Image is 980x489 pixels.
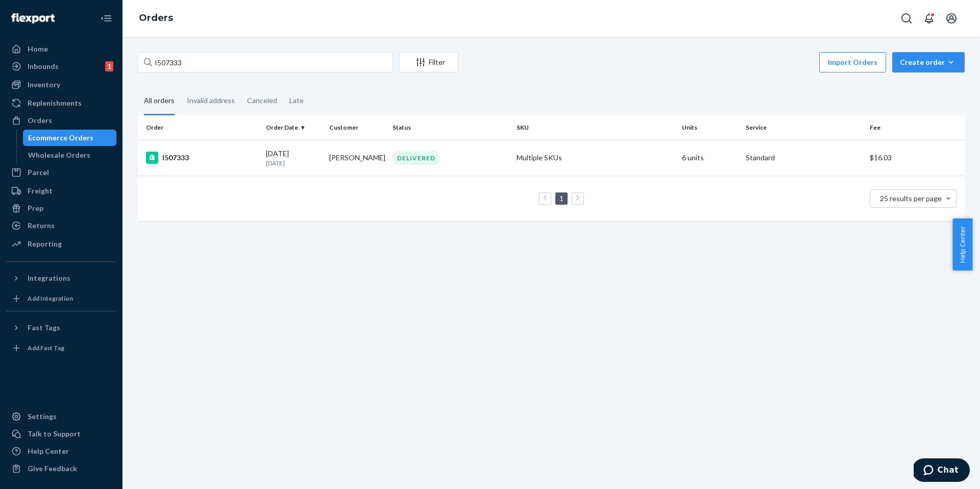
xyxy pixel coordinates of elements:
[138,52,393,72] input: Search orders
[6,77,116,93] a: Inventory
[6,340,116,356] a: Add Fast Tag
[28,61,59,71] div: Inbounds
[896,8,917,29] button: Open Search Box
[96,8,116,29] button: Close Navigation
[400,57,458,67] div: Filter
[512,115,678,140] th: SKU
[746,153,862,163] p: Standard
[6,58,116,75] a: Inbounds1
[28,221,55,231] div: Returns
[941,8,962,29] button: Open account menu
[952,218,972,271] button: Help Center
[28,80,60,90] div: Inventory
[187,87,235,114] div: Invalid address
[6,183,116,199] a: Freight
[23,130,117,146] a: Ecommerce Orders
[28,98,82,108] div: Replenishments
[262,115,325,140] th: Order Date
[6,95,116,111] a: Replenishments
[399,52,458,72] button: Filter
[6,112,116,129] a: Orders
[28,463,77,474] div: Give Feedback
[742,115,866,140] th: Service
[28,44,48,54] div: Home
[393,151,440,165] div: DELIVERED
[23,147,117,163] a: Wholesale Orders
[6,320,116,336] button: Fast Tags
[6,200,116,216] a: Prep
[28,115,52,126] div: Orders
[28,167,49,178] div: Parcel
[6,290,116,307] a: Add Integration
[6,217,116,234] a: Returns
[138,115,262,140] th: Order
[892,52,965,72] button: Create order
[880,194,942,203] span: 25 results per page
[28,446,69,456] div: Help Center
[105,61,113,71] div: 1
[28,186,53,196] div: Freight
[6,270,116,286] button: Integrations
[28,239,62,249] div: Reporting
[11,13,55,23] img: Flexport logo
[919,8,939,29] button: Open notifications
[28,273,70,283] div: Integrations
[144,87,175,115] div: All orders
[146,152,258,164] div: I507333
[325,140,388,176] td: [PERSON_NAME]
[6,408,116,425] a: Settings
[266,159,321,167] p: [DATE]
[329,123,384,132] div: Customer
[6,41,116,57] a: Home
[139,12,173,23] a: Orders
[289,87,304,114] div: Late
[512,140,678,176] td: Multiple SKUs
[6,460,116,477] button: Give Feedback
[866,140,965,176] td: $16.03
[678,140,741,176] td: 6 units
[28,133,93,143] div: Ecommerce Orders
[28,323,60,333] div: Fast Tags
[6,443,116,459] a: Help Center
[28,411,57,422] div: Settings
[678,115,741,140] th: Units
[388,115,512,140] th: Status
[819,52,886,72] button: Import Orders
[28,294,73,303] div: Add Integration
[900,57,957,67] div: Create order
[28,429,81,439] div: Talk to Support
[28,150,90,160] div: Wholesale Orders
[6,236,116,252] a: Reporting
[28,344,64,352] div: Add Fast Tag
[247,87,277,114] div: Canceled
[266,149,321,167] div: [DATE]
[28,203,43,213] div: Prep
[914,458,970,484] iframe: Opens a widget where you can chat to one of our agents
[866,115,965,140] th: Fee
[6,426,116,442] button: Talk to Support
[6,164,116,181] a: Parcel
[131,4,181,33] ol: breadcrumbs
[557,194,566,203] a: Page 1 is your current page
